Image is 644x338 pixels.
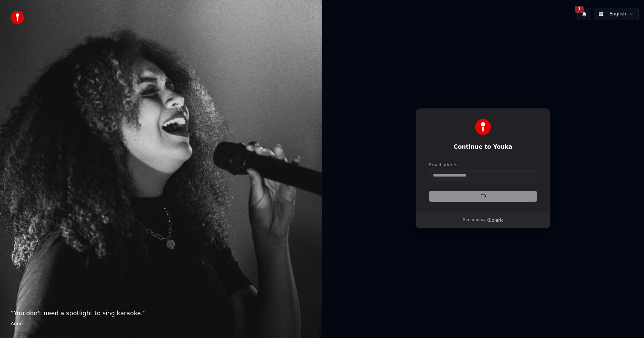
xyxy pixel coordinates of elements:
[487,218,503,222] a: Clerk logo
[11,321,311,327] footer: Anon
[577,8,591,20] button: 1
[11,11,24,24] img: youka
[463,217,485,223] p: Secured by
[475,119,491,135] img: Youka
[11,309,311,318] p: “ You don't need a spotlight to sing karaoke. ”
[429,143,537,151] h1: Continue to Youka
[575,6,584,13] span: 1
